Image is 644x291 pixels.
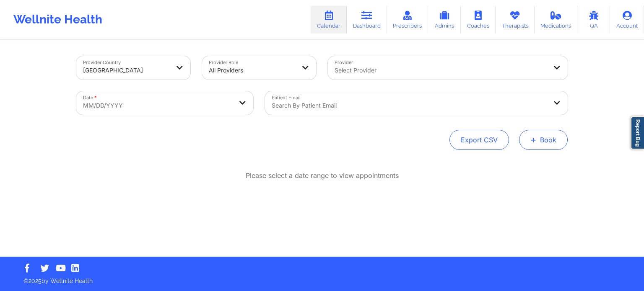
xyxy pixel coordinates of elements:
a: QA [577,6,610,33]
span: + [530,137,537,142]
p: Please select a date range to view appointments [246,171,399,180]
button: +Book [519,130,568,150]
a: Medications [535,6,578,33]
button: Export CSV [449,130,509,150]
a: Account [610,6,644,33]
a: Report Bug [631,116,644,149]
div: All Providers [209,61,295,80]
a: Dashboard [347,6,387,33]
a: Therapists [496,6,535,33]
a: Admins [428,6,461,33]
a: Calendar [311,6,347,33]
a: Prescribers [387,6,428,33]
a: Coaches [461,6,496,33]
p: © 2025 by Wellnite Health [18,271,626,285]
div: [GEOGRAPHIC_DATA] [83,61,169,80]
